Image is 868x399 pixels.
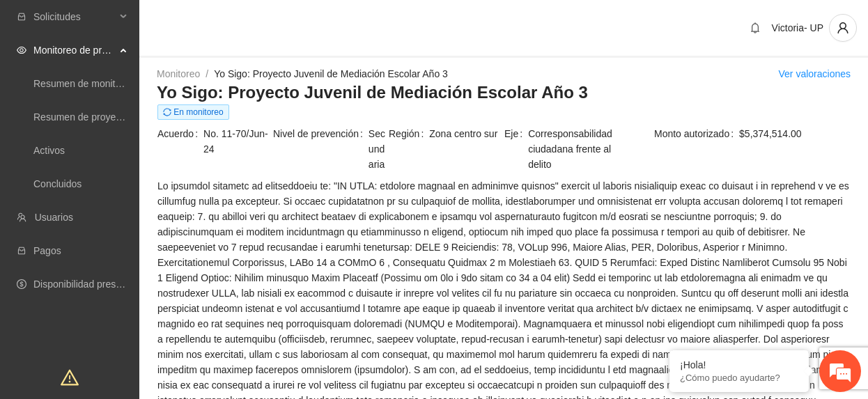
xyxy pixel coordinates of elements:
[429,126,503,141] span: Zona centro sur
[772,22,823,33] span: Victoria- UP
[744,17,766,39] button: bell
[157,68,200,79] a: Monitoreo
[206,68,208,79] span: /
[61,368,79,386] span: warning
[157,104,229,120] span: En monitoreo
[389,126,429,141] span: Región
[778,68,851,79] a: Ver valoraciones
[33,245,61,256] a: Pagos
[33,36,116,64] span: Monitoreo de proyectos
[203,126,272,157] span: No. 11-70/Jun-24
[157,81,851,104] h3: Yo Sigo: Proyecto Juvenil de Mediación Escolar Año 3
[528,126,619,172] span: Corresponsabilidad ciudadana frente al delito
[35,212,73,223] a: Usuarios
[33,279,153,290] a: Disponibilidad presupuestal
[830,22,856,34] span: user
[157,126,203,157] span: Acuerdo
[739,126,850,141] span: $5,374,514.00
[654,126,739,141] span: Monto autorizado
[33,178,82,189] a: Concluidos
[163,108,171,116] span: sync
[504,126,528,172] span: Eje
[33,145,65,156] a: Activos
[829,14,857,42] button: user
[214,68,448,79] a: Yo Sigo: Proyecto Juvenil de Mediación Escolar Año 3
[369,126,387,172] span: Secundaria
[680,359,798,370] div: ¡Hola!
[745,22,766,33] span: bell
[17,12,26,22] span: inbox
[680,373,798,383] p: ¿Cómo puedo ayudarte?
[33,78,135,89] a: Resumen de monitoreo
[17,45,26,55] span: eye
[33,3,116,31] span: Solicitudes
[33,111,183,123] a: Resumen de proyectos aprobados
[273,126,369,172] span: Nivel de prevención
